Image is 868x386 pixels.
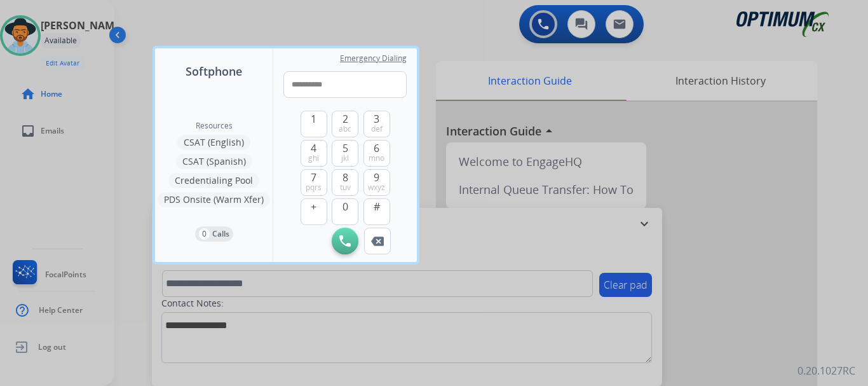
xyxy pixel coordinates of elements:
p: 0.20.1027RC [797,363,855,378]
img: call-button [339,235,351,247]
span: Resources [196,121,233,131]
button: 5jkl [332,140,358,167]
button: PDS Onsite (Warm Xfer) [158,192,270,207]
button: Credentialing Pool [168,173,259,188]
span: tuv [340,183,351,193]
span: 4 [311,141,316,156]
button: # [363,198,390,225]
button: CSAT (Spanish) [176,154,252,169]
button: 0 [332,198,358,225]
span: Emergency Dialing [340,53,407,64]
span: pqrs [306,183,322,193]
p: Calls [212,228,229,240]
span: 0 [342,199,348,214]
span: 3 [374,111,379,127]
span: Softphone [186,62,242,80]
span: 1 [311,111,316,127]
button: 2abc [332,111,358,137]
span: 9 [374,170,379,185]
span: def [371,124,383,134]
button: 0Calls [195,226,233,242]
span: 7 [311,170,316,185]
button: + [301,198,327,225]
span: + [311,199,316,214]
span: 5 [342,141,348,156]
span: abc [339,124,351,134]
span: 2 [342,111,348,127]
p: 0 [199,228,210,240]
img: call-button [371,237,384,246]
button: 6mno [363,140,390,167]
span: # [374,199,380,214]
button: 4ghi [301,140,327,167]
span: ghi [308,153,319,163]
span: wxyz [368,183,385,193]
button: 3def [363,111,390,137]
button: 1 [301,111,327,137]
button: 7pqrs [301,169,327,196]
button: 8tuv [332,169,358,196]
span: 6 [374,141,379,156]
button: 9wxyz [363,169,390,196]
span: 8 [342,170,348,185]
button: CSAT (English) [177,135,250,150]
span: jkl [341,153,349,163]
span: mno [369,153,384,163]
